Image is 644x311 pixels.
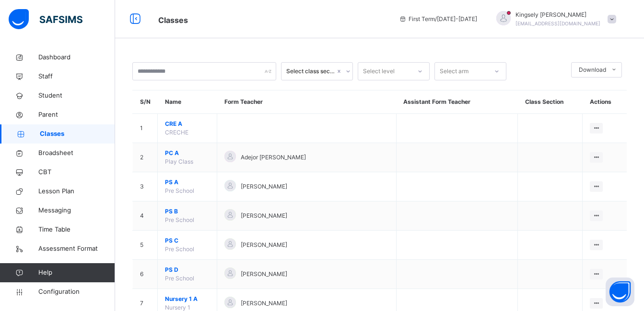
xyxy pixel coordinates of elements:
span: Configuration [38,287,115,297]
span: Time Table [38,225,115,234]
td: 5 [133,231,158,260]
span: Lesson Plan [38,187,115,196]
span: [PERSON_NAME] [241,241,287,249]
div: KingselyGabriel [487,11,621,28]
td: 1 [133,114,158,143]
span: PS D [165,266,210,274]
th: S/N [133,90,158,114]
span: Play Class [165,158,193,165]
span: [PERSON_NAME] [241,211,287,220]
span: Download [579,66,606,74]
span: PS B [165,207,210,216]
span: CRE A [165,120,210,128]
span: Assessment Format [38,244,115,254]
span: [EMAIL_ADDRESS][DOMAIN_NAME] [515,21,600,26]
span: Classes [158,15,188,25]
span: Parent [38,110,115,120]
span: Help [38,268,115,278]
span: Pre School [165,275,194,282]
span: Adejor [PERSON_NAME] [241,153,306,162]
th: Class Section [518,90,583,114]
span: PS C [165,236,210,245]
span: Nursery 1 [165,304,190,311]
span: CBT [38,167,115,177]
span: PS A [165,178,210,187]
span: Nursery 1 A [165,295,210,303]
span: Messaging [38,206,115,215]
span: Student [38,91,115,100]
td: 6 [133,260,158,289]
span: Classes [40,129,115,139]
span: Kingsely [PERSON_NAME] [515,11,600,19]
button: Open asap [606,278,634,306]
span: Pre School [165,216,194,223]
span: [PERSON_NAME] [241,270,287,278]
span: PC A [165,149,210,157]
span: session/term information [399,15,477,23]
div: Select arm [440,62,468,80]
div: Select level [363,62,395,80]
th: Form Teacher [217,90,397,114]
td: 2 [133,143,158,172]
td: 4 [133,201,158,231]
span: Staff [38,72,115,81]
span: CRECHE [165,129,188,136]
th: Assistant Form Teacher [396,90,517,114]
span: Broadsheet [38,148,115,158]
span: [PERSON_NAME] [241,182,287,191]
div: Select class section [286,67,335,76]
td: 3 [133,172,158,201]
th: Name [158,90,217,114]
span: Pre School [165,245,194,253]
img: safsims [9,9,82,29]
th: Actions [583,90,627,114]
span: Pre School [165,187,194,194]
span: [PERSON_NAME] [241,299,287,308]
span: Dashboard [38,53,115,62]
